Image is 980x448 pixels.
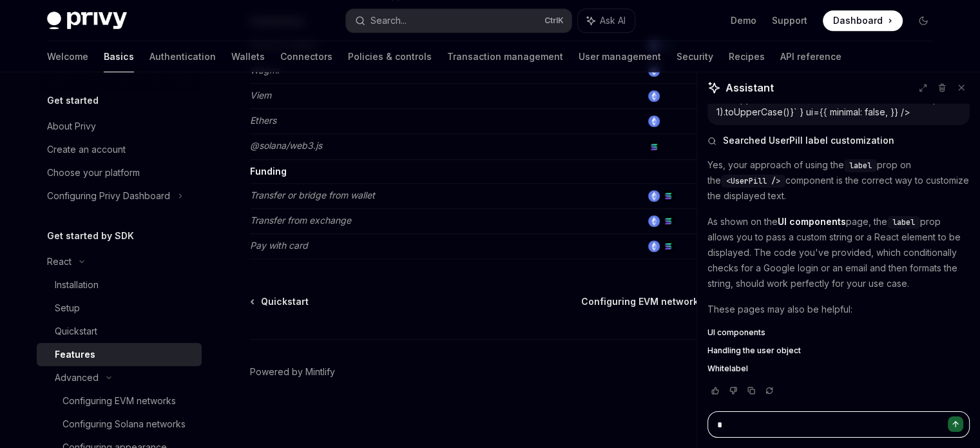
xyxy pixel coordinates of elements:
[892,217,915,228] span: label
[913,10,934,31] button: Toggle dark mode
[47,228,134,244] h5: Get started by SDK
[823,10,903,31] a: Dashboard
[725,80,774,95] span: Assistant
[707,364,970,374] a: Whitelabel
[62,416,186,432] div: Configuring Solana networks
[250,240,308,251] em: Pay with card
[778,216,846,227] strong: UI components
[707,327,765,338] span: UI components
[833,14,883,27] span: Dashboard
[250,140,322,151] em: @solana/web3.js
[707,327,970,338] a: UI components
[707,157,970,204] p: Yes, your approach of using the prop on the component is the correct way to customize the display...
[55,347,95,362] div: Features
[37,273,202,297] a: Installation
[47,188,170,204] div: Configuring Privy Dashboard
[251,295,309,308] a: Quickstart
[47,93,99,108] h5: Get started
[648,190,660,202] img: ethereum.png
[447,41,563,72] a: Transaction management
[231,41,265,72] a: Wallets
[250,90,271,101] em: Viem
[581,295,704,308] span: Configuring EVM networks
[348,41,432,72] a: Policies & controls
[726,176,780,186] span: <UserPill />
[707,134,970,147] button: Searched UserPill label customization
[261,295,309,308] span: Quickstart
[37,297,202,320] a: Setup
[55,277,99,293] div: Installation
[707,346,970,356] a: Handling the user object
[250,166,287,177] strong: Funding
[250,115,276,126] em: Ethers
[47,165,140,180] div: Choose your platform
[662,190,674,202] img: solana.png
[849,161,872,171] span: label
[707,346,801,356] span: Handling the user object
[47,41,88,72] a: Welcome
[729,41,765,72] a: Recipes
[37,138,202,161] a: Create an account
[579,41,661,72] a: User management
[55,370,99,385] div: Advanced
[346,9,572,32] button: Search...CtrlK
[250,190,375,200] em: Transfer or bridge from wallet
[948,416,963,432] button: Send message
[662,215,674,227] img: solana.png
[280,41,332,72] a: Connectors
[37,115,202,138] a: About Privy
[62,393,176,409] div: Configuring EVM networks
[250,215,351,226] em: Transfer from exchange
[731,14,756,27] a: Demo
[677,41,713,72] a: Security
[37,413,202,436] a: Configuring Solana networks
[648,141,660,153] img: solana.png
[648,115,660,127] img: ethereum.png
[600,14,626,27] span: Ask AI
[55,300,80,316] div: Setup
[250,365,335,378] a: Powered by Mintlify
[149,41,216,72] a: Authentication
[707,214,970,291] p: As shown on the page, the prop allows you to pass a custom string or a React element to be displa...
[707,364,748,374] span: Whitelabel
[47,12,127,30] img: dark logo
[47,254,72,269] div: React
[37,320,202,343] a: Quickstart
[37,343,202,366] a: Features
[544,15,564,26] span: Ctrl K
[648,215,660,227] img: ethereum.png
[723,134,894,147] span: Searched UserPill label customization
[370,13,407,28] div: Search...
[662,240,674,252] img: solana.png
[37,389,202,413] a: Configuring EVM networks
[47,142,126,157] div: Create an account
[55,324,97,339] div: Quickstart
[578,9,635,32] button: Ask AI
[780,41,841,72] a: API reference
[104,41,134,72] a: Basics
[648,90,660,102] img: ethereum.png
[581,295,713,308] a: Configuring EVM networks
[648,240,660,252] img: ethereum.png
[37,161,202,184] a: Choose your platform
[707,302,970,317] p: These pages may also be helpful:
[250,64,279,75] em: Wagmi
[772,14,807,27] a: Support
[47,119,96,134] div: About Privy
